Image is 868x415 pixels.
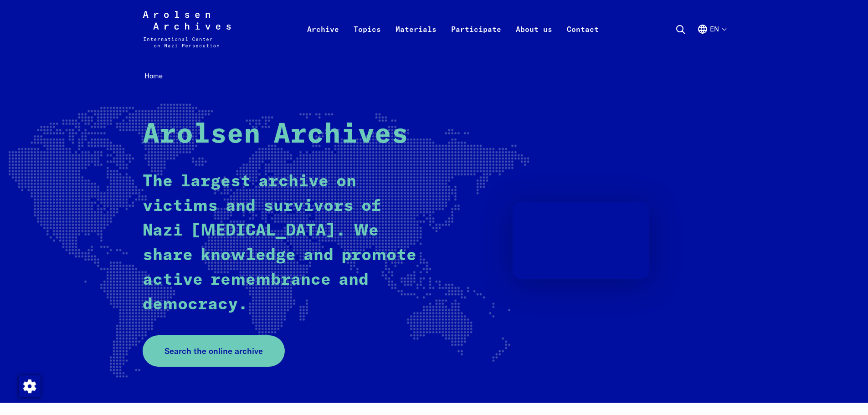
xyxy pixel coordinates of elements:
[143,121,408,149] strong: Arolsen Archives
[18,375,40,397] div: Change consent
[508,22,560,58] a: About us
[143,69,726,83] nav: Breadcrumb
[143,169,418,317] p: The largest archive on victims and survivors of Nazi [MEDICAL_DATA]. We share knowledge and promo...
[300,11,606,47] nav: Primary
[697,24,726,56] button: English, language selection
[164,345,263,357] span: Search the online archive
[144,72,163,80] span: Home
[143,335,285,367] a: Search the online archive
[560,22,606,58] a: Contact
[19,375,41,397] img: Change consent
[388,22,444,58] a: Materials
[444,22,508,58] a: Participate
[346,22,388,58] a: Topics
[300,22,346,58] a: Archive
